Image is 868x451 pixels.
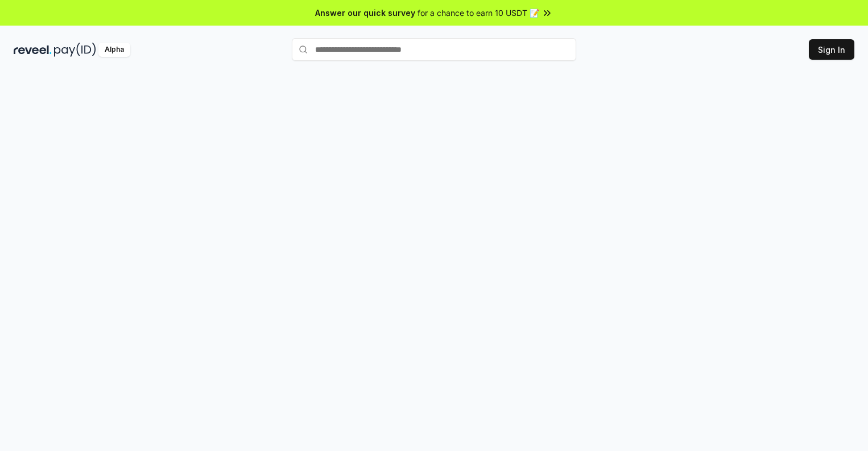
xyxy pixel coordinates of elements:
[54,43,96,57] img: pay_id
[14,43,52,57] img: reveel_dark
[809,39,854,60] button: Sign In
[98,43,130,57] div: Alpha
[418,7,539,19] span: for a chance to earn 10 USDT 📝
[315,7,415,19] span: Answer our quick survey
